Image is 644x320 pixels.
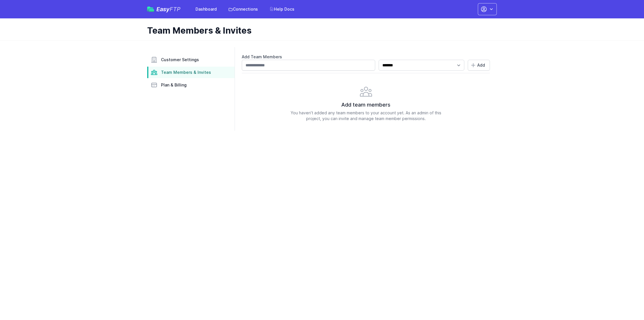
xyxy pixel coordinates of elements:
a: Team Members & Invites [147,67,235,78]
a: Customer Settings [147,54,235,65]
span: FTP [170,6,181,13]
span: Plan & Billing [161,82,187,88]
h2: Add team members [242,101,490,109]
a: Connections [225,4,261,14]
button: Add [468,60,490,71]
iframe: Drift Widget Chat Window [526,213,641,295]
a: Plan & Billing [147,79,235,91]
span: Customer Settings [161,57,199,63]
span: Add [477,62,485,68]
span: Easy [156,6,181,12]
h1: Team Members & Invites [147,25,492,36]
img: easyftp_logo.png [147,7,154,12]
p: You haven’t added any team members to your account yet. As an admin of this project, you can invi... [242,110,490,122]
span: Team Members & Invites [161,70,211,75]
a: EasyFTP [147,6,181,12]
iframe: Drift Widget Chat Controller [615,291,637,313]
label: Add Team Members [242,54,490,60]
a: Help Docs [266,4,298,14]
a: Dashboard [192,4,220,14]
